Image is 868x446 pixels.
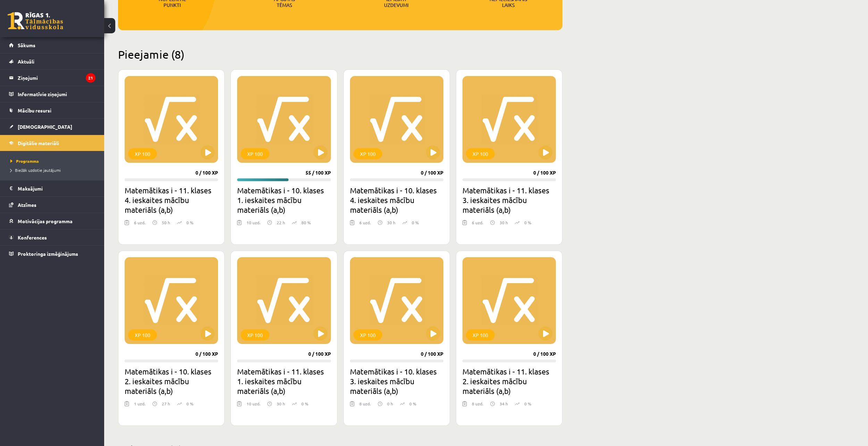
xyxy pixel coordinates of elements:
a: Motivācijas programma [9,213,95,229]
a: Proktoringa izmēģinājums [9,246,95,262]
a: Ziņojumi21 [9,70,95,86]
p: 30 h [387,219,395,226]
div: 1 uzd. [134,401,145,411]
div: 6 uzd. [472,219,483,230]
p: 0 % [186,219,193,226]
p: 0 % [412,219,419,226]
p: 0 % [524,401,531,407]
p: 0 % [301,401,308,407]
a: Rīgas 1. Tālmācības vidusskola [8,12,63,30]
p: 0 % [524,219,531,226]
a: Konferences [9,229,95,245]
a: Aktuāli [9,53,95,69]
a: Mācību resursi [9,102,95,118]
a: Informatīvie ziņojumi [9,86,95,102]
legend: Maksājumi [18,180,95,196]
h2: Matemātikas i - 11. klases 1. ieskaites mācību materiāls (a,b) [237,367,331,396]
h2: Matemātikas i - 10. klases 2. ieskaites mācību materiāls (a,b) [125,367,218,396]
p: 50 h [162,219,170,226]
h2: Matemātikas i - 10. klases 4. ieskaites mācību materiāls (a,b) [350,185,443,214]
legend: Informatīvie ziņojumi [18,86,95,102]
h2: Matemātikas i - 11. klases 2. ieskaites mācību materiāls (a,b) [462,367,556,396]
p: 30 h [277,401,285,407]
div: XP 100 [128,148,157,159]
a: Biežāk uzdotie jautājumi [10,167,97,173]
div: XP 100 [466,329,495,340]
p: 0 % [409,401,416,407]
a: Maksājumi [9,180,95,196]
div: XP 100 [353,148,382,159]
span: Biežāk uzdotie jautājumi [10,167,61,173]
span: Programma [10,158,39,164]
div: XP 100 [128,329,157,340]
div: XP 100 [353,329,382,340]
p: 22 h [277,219,285,226]
div: 8 uzd. [359,401,371,411]
a: [DEMOGRAPHIC_DATA] [9,119,95,135]
a: Programma [10,158,97,164]
legend: Ziņojumi [18,70,95,86]
div: 10 uzd. [247,219,260,230]
div: XP 100 [241,148,269,159]
p: 0 % [186,401,193,407]
p: 80 % [301,219,311,226]
a: Sākums [9,37,95,53]
p: 27 h [162,401,170,407]
p: 30 h [500,219,508,226]
span: Mācību resursi [18,107,51,113]
div: 6 uzd. [359,219,371,230]
span: Aktuāli [18,58,34,65]
a: Digitālie materiāli [9,135,95,151]
div: 8 uzd. [472,401,483,411]
div: 10 uzd. [247,401,260,411]
h2: Pieejamie (8) [118,48,562,61]
span: Atzīmes [18,202,36,208]
span: Digitālie materiāli [18,140,59,146]
span: Sākums [18,42,35,48]
h2: Matemātikas i - 10. klases 1. ieskaites mācību materiāls (a,b) [237,185,331,214]
h2: Matemātikas i - 11. klases 4. ieskaites mācību materiāls (a,b) [125,185,218,214]
p: 0 h [387,401,393,407]
a: Atzīmes [9,197,95,213]
span: Proktoringa izmēģinājums [18,251,78,257]
div: XP 100 [466,148,495,159]
div: XP 100 [241,329,269,340]
span: Motivācijas programma [18,218,73,224]
span: Konferences [18,234,47,241]
h2: Matemātikas i - 11. klases 3. ieskaites mācību materiāls (a,b) [462,185,556,214]
i: 21 [86,73,95,83]
p: 34 h [500,401,508,407]
span: [DEMOGRAPHIC_DATA] [18,124,72,130]
h2: Matemātikas i - 10. klases 3. ieskaites mācību materiāls (a,b) [350,367,443,396]
div: 6 uzd. [134,219,145,230]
